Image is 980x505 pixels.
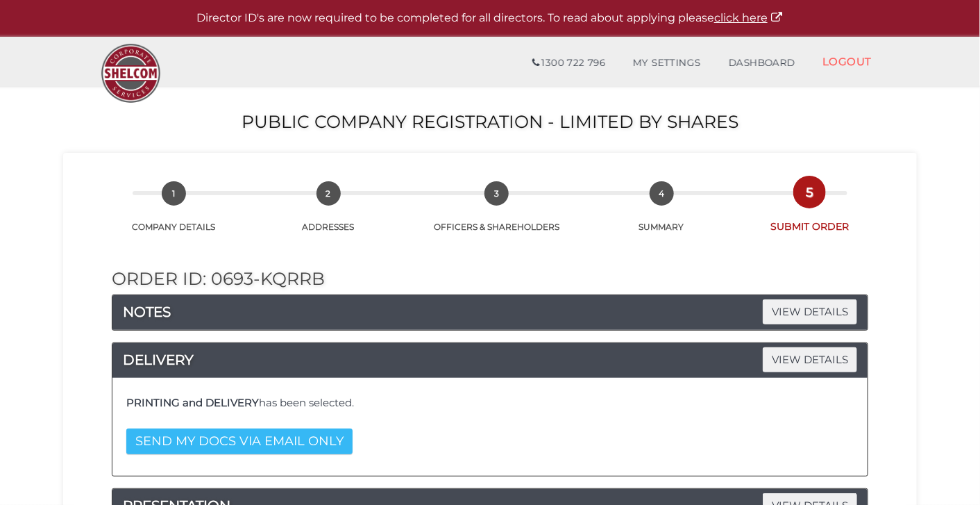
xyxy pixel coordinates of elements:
span: 1 [162,181,186,206]
button: SEND MY DOCS VIA EMAIL ONLY [126,429,353,454]
a: 3OFFICERS & SHAREHOLDERS [407,197,586,233]
a: click here [714,11,784,24]
span: VIEW DETAILS [763,347,857,372]
span: 4 [650,181,674,206]
a: LOGOUT [809,47,886,76]
a: 1COMPANY DETAILS [98,197,249,233]
a: 4SUMMARY [586,197,737,233]
h4: DELIVERY [112,349,868,371]
a: 2ADDRESSES [249,197,407,233]
p: Director ID's are now required to be completed for all directors. To read about applying please [35,10,945,26]
span: VIEW DETAILS [763,299,857,324]
span: 5 [797,180,822,204]
a: DASHBOARD [715,49,809,77]
img: Logo [94,37,167,110]
h4: NOTES [112,301,868,323]
h4: has been selected. [126,397,854,409]
a: DELIVERYVIEW DETAILS [112,349,868,371]
button: Open asap [916,455,966,498]
a: MY SETTINGS [619,49,715,77]
a: NOTESVIEW DETAILS [112,301,868,323]
a: 5SUBMIT ORDER [737,195,882,233]
a: 1300 722 796 [518,49,619,77]
b: PRINTING and DELIVERY [126,396,259,409]
h2: Order ID: 0693-KQrRb [112,270,868,289]
span: 3 [484,181,509,206]
span: 2 [316,181,341,206]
